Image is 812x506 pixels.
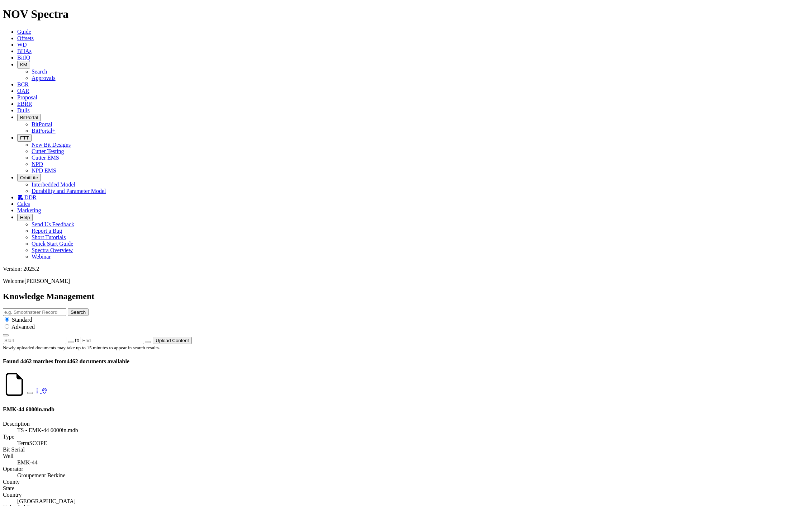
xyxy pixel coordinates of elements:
a: Quick Start Guide [32,241,73,247]
h4: 4462 documents available [3,358,809,365]
h1: NOV Spectra [3,8,809,21]
dt: County [3,479,809,485]
span: [PERSON_NAME] [24,278,70,284]
a: Dulls [17,107,30,113]
a: BitPortal [32,121,52,127]
span: Found 4462 matches from [3,358,67,364]
a: BCR [17,81,29,88]
a: Offsets [17,35,34,41]
small: Newly uploaded documents may take up to 15 minutes to appear in search results. [3,345,160,350]
span: OrbitLite [20,175,38,180]
a: Search [32,68,47,75]
span: Advanced [11,324,35,330]
h4: EMK-44 6000in.mdb [3,406,809,413]
button: BitPortal [17,114,41,121]
a: WD [17,42,27,48]
a: BitIQ [17,55,30,61]
button: Upload Content [153,337,192,344]
span: BitPortal [20,115,38,120]
input: e.g. Smoothsteer Record [3,308,66,316]
button: Search [68,308,89,316]
button: KM [17,61,30,68]
button: FTT [17,134,32,142]
a: Cutter EMS [32,155,59,161]
span: Standard [12,317,32,323]
button: Help [17,214,33,221]
a: OAR [17,88,29,94]
dt: Country [3,492,809,498]
h2: Knowledge Management [3,292,809,301]
dd: Groupement Berkine [17,472,809,479]
dd: [GEOGRAPHIC_DATA] [17,498,809,505]
input: Start [3,337,66,344]
dt: Well [3,453,809,459]
a: NPD EMS [32,167,56,174]
a: EBRR [17,101,32,107]
dd: TS - EMK-44 6000in.mdb [17,427,809,434]
a: Webinar [32,254,51,260]
span: DDR [24,194,37,200]
button: OrbitLite [17,174,41,181]
a: Report a Bug [32,228,62,234]
span: to [75,337,79,343]
a: Guide [17,29,31,35]
a: BHAs [17,48,32,54]
dt: Bit Serial [3,446,809,453]
dd: TerraSCOPE [17,440,809,446]
a: Proposal [17,94,37,100]
a: BitPortal+ [32,128,56,134]
a: Durability and Parameter Model [32,188,106,194]
a: Approvals [32,75,56,81]
a: Marketing [17,207,41,213]
p: Welcome [3,278,809,284]
dt: Description [3,421,809,427]
a: Interbedded Model [32,181,75,188]
a: NPD [32,161,43,167]
a: Cutter Testing [32,148,64,154]
a: Calcs [17,201,30,207]
span: KM [20,62,27,67]
input: End [81,337,144,344]
a: Short Tutorials [32,234,66,240]
div: Version: 2025.2 [3,266,809,272]
dt: Operator [3,466,809,472]
a: Open in Offset [17,459,38,465]
a: Spectra Overview [32,247,73,253]
span: FTT [20,135,29,141]
span: Help [20,215,30,220]
dt: State [3,485,809,492]
a: New Bit Designs [32,142,71,148]
a: Send Us Feedback [32,221,74,227]
a: DDR [17,194,37,200]
dt: Type [3,434,809,440]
